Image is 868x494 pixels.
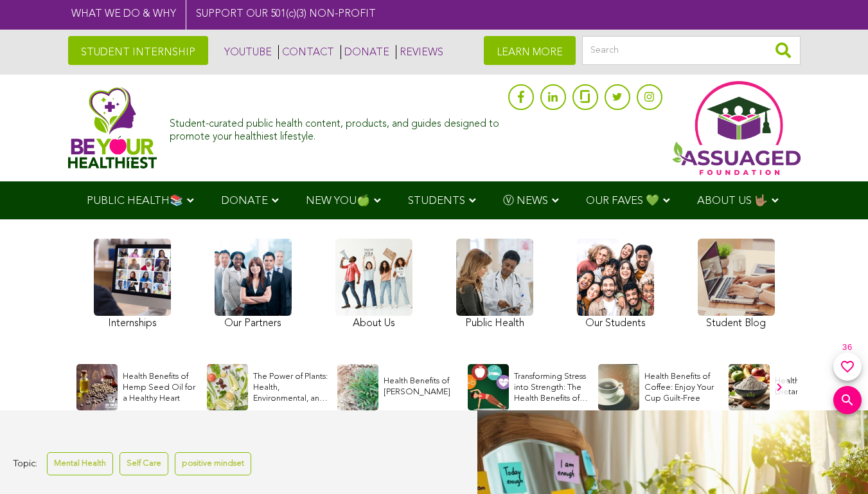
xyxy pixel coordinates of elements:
a: CONTACT [278,45,334,59]
div: Student-curated public health content, products, and guides designed to promote your healthiest l... [170,112,501,143]
span: PUBLIC HEALTH📚 [87,196,183,206]
iframe: Chat Widget [804,432,868,494]
img: Assuaged [68,87,157,169]
div: Navigation Menu [68,181,801,219]
a: LEARN MORE [484,36,576,65]
a: YOUTUBE [221,45,272,59]
a: Self Care [120,452,168,475]
a: REVIEWS [396,45,443,59]
span: Ⓥ NEWS [503,196,548,206]
span: NEW YOU🍏 [306,196,370,206]
img: glassdoor [580,90,589,103]
span: Topic: [13,455,37,473]
a: DONATE [341,45,389,59]
img: Assuaged App [672,81,801,175]
span: ABOUT US 🤟🏽 [697,196,768,206]
span: DONATE [221,196,268,206]
span: STUDENTS [408,196,465,206]
span: OUR FAVES 💚 [586,196,659,206]
a: positive mindset [175,452,251,475]
a: Mental Health [47,452,113,475]
a: STUDENT INTERNSHIP [68,36,208,65]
